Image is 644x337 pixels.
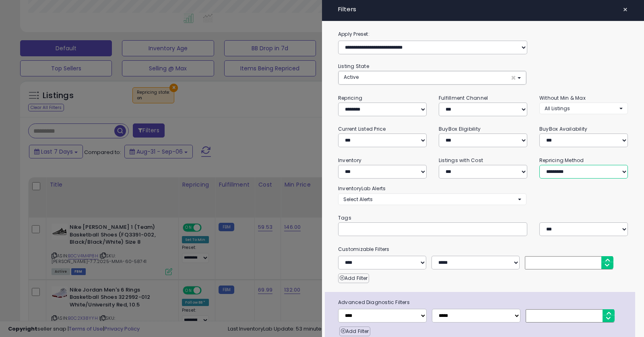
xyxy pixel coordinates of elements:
span: Active [344,74,359,80]
small: Repricing [338,95,362,101]
span: Advanced Diagnostic Filters [332,298,635,307]
small: Listing State [338,63,369,70]
small: Listings with Cost [439,157,483,164]
small: Inventory [338,157,361,164]
span: Select Alerts [343,196,373,203]
button: Add Filter [338,273,369,283]
small: Repricing Method [539,157,584,164]
small: Without Min & Max [539,95,586,101]
small: Tags [332,214,634,222]
button: Select Alerts [338,193,526,205]
label: Apply Preset: [332,30,634,39]
small: BuyBox Availability [539,125,587,132]
small: InventoryLab Alerts [338,185,386,192]
span: × [511,74,516,82]
button: Add Filter [339,327,370,336]
small: BuyBox Eligibility [439,125,481,132]
small: Fulfillment Channel [439,95,488,101]
button: Active × [339,71,526,84]
button: × [619,4,631,15]
span: All Listings [545,105,570,112]
button: All Listings [539,103,628,114]
span: × [623,4,628,15]
small: Current Listed Price [338,125,386,132]
h4: Filters [338,6,628,13]
small: Customizable Filters [332,245,634,254]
